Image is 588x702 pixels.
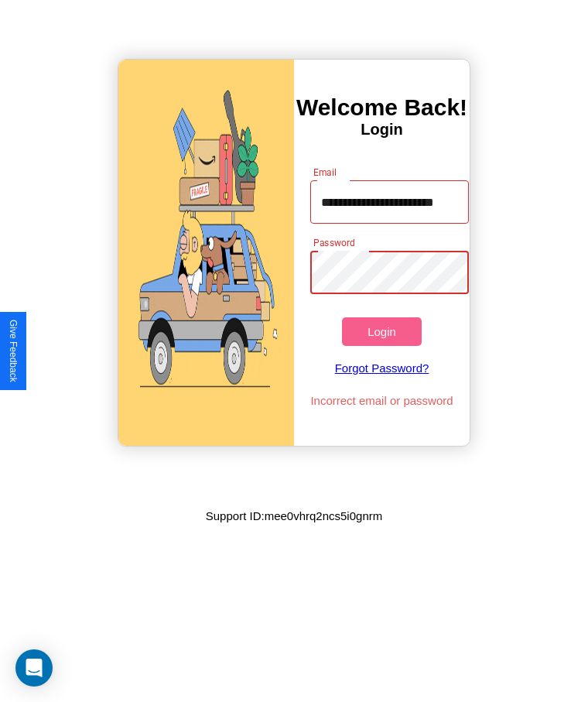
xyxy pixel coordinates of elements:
[15,649,53,687] div: Open Intercom Messenger
[303,346,460,390] a: Forgot Password?
[303,390,460,411] p: Incorrect email or password
[206,505,382,526] p: Support ID: mee0vhrq2ncs5i0gnrm
[313,236,354,249] label: Password
[342,317,421,346] button: Login
[313,166,337,179] label: Email
[294,94,470,121] h3: Welcome Back!
[8,320,19,382] div: Give Feedback
[294,121,470,139] h4: Login
[118,60,294,446] img: gif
